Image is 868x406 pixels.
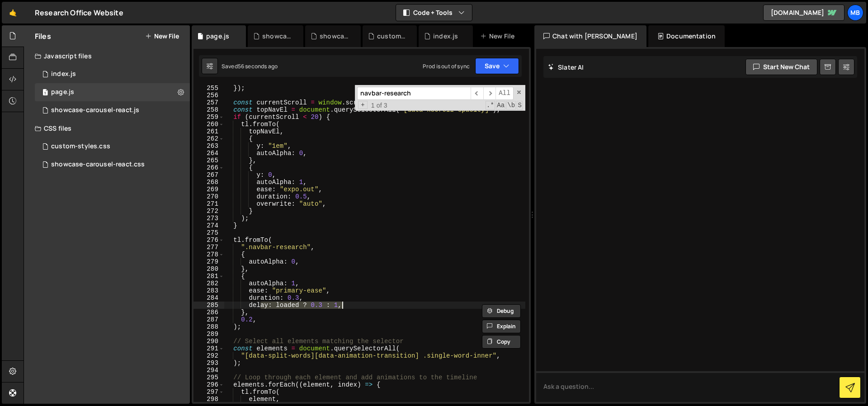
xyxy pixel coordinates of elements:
[486,101,495,110] span: RegExp Search
[193,396,224,403] div: 298
[193,215,224,222] div: 273
[193,287,224,294] div: 283
[193,388,224,396] div: 297
[193,352,224,359] div: 292
[480,32,518,41] div: New File
[51,88,74,96] div: page.js
[193,164,224,171] div: 266
[206,32,229,41] div: page.js
[193,323,224,330] div: 288
[35,65,190,83] div: 10476/23765.js
[35,137,190,156] div: 10476/38631.css
[35,101,190,119] div: 10476/45223.js
[396,5,472,21] button: Code + Tools
[193,121,224,128] div: 260
[2,2,24,24] a: 🤙
[423,62,470,70] div: Prod is out of sync
[35,83,190,101] div: 10476/23772.js
[193,251,224,258] div: 278
[193,106,224,113] div: 258
[495,87,514,100] span: Alt-Enter
[548,63,584,71] h2: Slater AI
[35,7,123,18] div: Research Office Website
[193,193,224,200] div: 270
[320,32,350,41] div: showcase-carousel-react.css
[193,157,224,164] div: 265
[24,47,190,65] div: Javascript files
[193,280,224,287] div: 282
[193,345,224,352] div: 291
[193,186,224,193] div: 269
[433,32,458,41] div: index.js
[193,258,224,265] div: 279
[648,25,725,47] div: Documentation
[35,31,51,41] h2: Files
[51,106,139,114] div: showcase-carousel-react.js
[42,90,48,97] span: 1
[193,309,224,316] div: 286
[193,128,224,135] div: 261
[35,156,190,174] div: 10476/45224.css
[193,113,224,121] div: 259
[471,87,483,100] span: ​
[847,5,863,21] a: MB
[193,150,224,157] div: 264
[193,294,224,302] div: 284
[475,58,519,74] button: Save
[534,25,646,47] div: Chat with [PERSON_NAME]
[193,236,224,244] div: 276
[358,101,368,109] span: Toggle Replace mode
[193,171,224,179] div: 267
[193,229,224,236] div: 275
[483,87,496,100] span: ​
[193,374,224,381] div: 295
[262,32,292,41] div: showcase-carousel-react.js
[24,119,190,137] div: CSS files
[193,222,224,229] div: 274
[193,330,224,338] div: 289
[482,320,521,333] button: Explain
[193,338,224,345] div: 290
[222,62,278,70] div: Saved
[193,302,224,309] div: 285
[357,87,471,100] input: Search for
[193,381,224,388] div: 296
[193,367,224,374] div: 294
[193,359,224,367] div: 293
[506,101,516,110] span: Whole Word Search
[51,142,110,151] div: custom-styles.css
[368,102,391,109] span: 1 of 3
[745,59,817,75] button: Start new chat
[51,70,76,78] div: index.js
[193,265,224,273] div: 280
[193,244,224,251] div: 277
[193,99,224,106] div: 257
[193,179,224,186] div: 268
[238,62,278,70] div: 56 seconds ago
[193,200,224,208] div: 271
[482,335,521,349] button: Copy
[517,101,523,110] span: Search In Selection
[193,316,224,323] div: 287
[51,161,145,169] div: showcase-carousel-react.css
[193,208,224,215] div: 272
[377,32,406,41] div: custom-styles.css
[193,273,224,280] div: 281
[193,85,224,92] div: 255
[193,92,224,99] div: 256
[496,101,505,110] span: CaseSensitive Search
[763,5,844,21] a: [DOMAIN_NAME]
[193,142,224,150] div: 263
[145,33,179,40] button: New File
[193,135,224,142] div: 262
[482,304,521,318] button: Debug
